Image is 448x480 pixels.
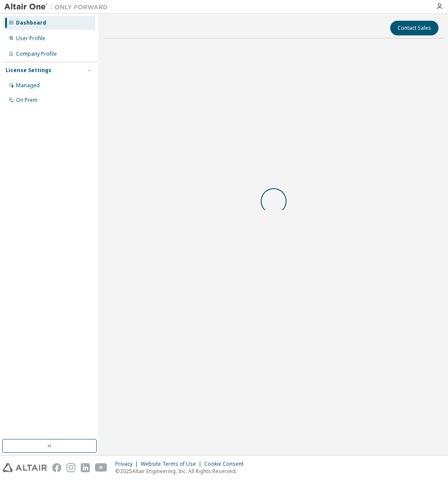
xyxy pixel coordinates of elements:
img: youtube.svg [95,463,107,472]
div: Website Terms of Use [141,461,204,467]
img: altair_logo.svg [3,463,47,472]
div: User Profile [16,35,45,42]
div: Dashboard [16,19,46,26]
button: Contact Sales [390,21,439,35]
p: © 2025 Altair Engineering, Inc. All Rights Reserved. [115,467,249,475]
div: Company Profile [16,51,57,57]
img: linkedin.svg [81,463,90,472]
div: On Prem [16,97,38,104]
div: Privacy [115,461,141,467]
div: License Settings [6,67,51,74]
div: Managed [16,82,40,89]
img: instagram.svg [66,463,76,472]
div: Cookie Consent [204,461,249,467]
img: facebook.svg [52,463,61,472]
img: Altair One [4,3,112,11]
